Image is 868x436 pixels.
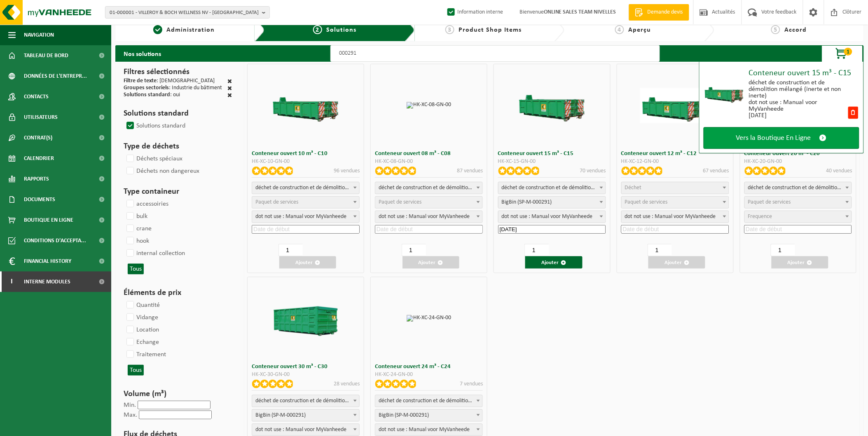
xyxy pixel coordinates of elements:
h3: Conteneur ouvert 08 m³ - C08 [375,151,483,157]
span: BigBin (SP-M-000291) [375,409,483,422]
label: Information interne [446,6,503,19]
span: Données de l'entrepr... [24,66,87,86]
span: Vers la Boutique En Ligne [736,134,811,142]
span: déchet de construction et de démolition mélangé (inerte et non inerte) [375,395,483,407]
span: Interne modules [24,271,70,292]
span: dot not use : Manual voor MyVanheede [498,211,606,223]
span: 4 [615,25,624,34]
label: Déchets non dangereux [125,165,199,177]
label: Solutions standard [125,120,185,132]
img: HK-XC-08-GN-00 [407,102,451,109]
span: Solutions [326,27,356,33]
h3: Type containeur [124,186,232,198]
div: Conteneur ouvert 15 m³ - C15 [749,69,859,77]
button: Ajouter [525,256,582,269]
div: déchet de construction et de démolition mélangé (inerte et non inerte) [749,79,847,99]
input: Chercher [330,45,660,62]
a: 3Product Shop Items [419,25,548,35]
span: 1 [153,25,162,34]
p: 67 vendues [703,167,729,175]
span: Demande devis [646,8,685,16]
img: HK-XC-30-GN-00 [271,301,341,336]
span: Solutions standard [124,92,170,98]
span: déchet de construction et de démolition mélangé (inerte et non inerte) [252,395,359,407]
div: : Industrie du bâtiment [124,85,222,92]
img: HK-XC-15-GN-00 [704,83,745,104]
span: BigBin (SP-M-000291) [375,410,482,421]
p: 70 vendues [580,167,606,175]
span: déchet de construction et de démolition mélangé (inerte et non inerte) [252,182,360,194]
span: 1 [844,48,852,56]
span: dot not use : Manual voor MyVanheede [252,424,360,436]
img: HK-XC-10-GN-00 [271,88,341,123]
p: 28 vendues [334,380,360,388]
button: Ajouter [648,256,705,269]
span: Administration [166,27,215,33]
div: HK-XC-20-GN-00 [744,159,852,165]
span: Paquet de services [625,199,668,205]
button: Ajouter [772,256,828,269]
span: Paquet de services [379,199,421,205]
span: Rapports [24,169,49,189]
div: HK-XC-10-GN-00 [252,159,360,165]
span: déchet de construction et de démolition mélangé (inerte et non inerte) [744,182,852,194]
span: BigBin (SP-M-000291) [498,196,606,209]
h3: Solutions standard [124,107,232,120]
span: Tableau de bord [24,45,68,66]
div: dot not use : Manual voor MyVanheede [749,99,847,112]
input: Date de début [252,225,360,234]
h3: Conteneur ouvert 12 m³ - C12 [621,151,729,157]
h2: Nos solutions [115,45,169,62]
div: HK-XC-30-GN-00 [252,372,360,378]
span: Déchet [625,185,642,191]
h3: Type de déchets [124,140,232,153]
button: Ajouter [402,256,459,269]
h3: Conteneur ouvert 30 m³ - C30 [252,364,360,370]
span: Conditions d'accepta... [24,230,86,251]
span: dot not use : Manual voor MyVanheede [252,211,360,223]
div: HK-XC-08-GN-00 [375,159,483,165]
span: déchet de construction et de démolition mélangé (inerte et non inerte) [375,182,482,194]
img: HK-XC-12-GN-00 [640,88,710,123]
span: Frequence [748,213,772,220]
h3: Conteneur ouvert 24 m³ - C24 [375,364,483,370]
span: BigBin (SP-M-000291) [498,197,606,208]
label: Max. [124,412,137,418]
span: 3 [445,25,454,34]
label: Vidange [125,311,158,324]
span: I [8,271,16,292]
label: hook [125,235,149,247]
span: BigBin (SP-M-000291) [252,409,360,422]
label: Déchets spéciaux [125,153,182,165]
img: HK-XC-24-GN-00 [407,315,451,322]
span: dot not use : Manual voor MyVanheede [375,211,482,223]
span: dot not use : Manual voor MyVanheede [622,211,729,223]
label: bulk [125,210,147,223]
h3: Éléments de prix [124,287,232,299]
p: 7 vendues [460,380,483,388]
p: 96 vendues [334,167,360,175]
span: 2 [313,25,322,34]
span: déchet de construction et de démolition mélangé (inerte et non inerte) [498,182,606,194]
span: déchet de construction et de démolition mélangé (inerte et non inerte) [498,182,606,194]
input: 1 [524,244,549,256]
input: Date de début [621,225,729,234]
a: 1Administration [119,25,248,35]
span: dot not use : Manual voor MyVanheede [252,424,359,436]
span: Product Shop Items [459,27,522,33]
a: 5Accord [718,25,860,35]
span: dot not use : Manual voor MyVanheede [375,424,482,436]
label: crane [125,223,152,235]
label: accessoiries [125,198,168,210]
a: Demande devis [629,4,689,21]
input: 1 [278,244,303,256]
button: Tous [128,264,144,274]
span: dot not use : Manual voor MyVanheede [375,211,483,223]
span: Groupes sectoriels [124,85,169,91]
img: HK-XC-15-GN-00 [517,88,587,123]
h3: Conteneur ouvert 10 m³ - C10 [252,151,360,157]
span: Paquet de services [748,199,791,205]
input: 1 [771,244,795,256]
div: : [DEMOGRAPHIC_DATA] [124,78,215,85]
span: Documents [24,189,55,210]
